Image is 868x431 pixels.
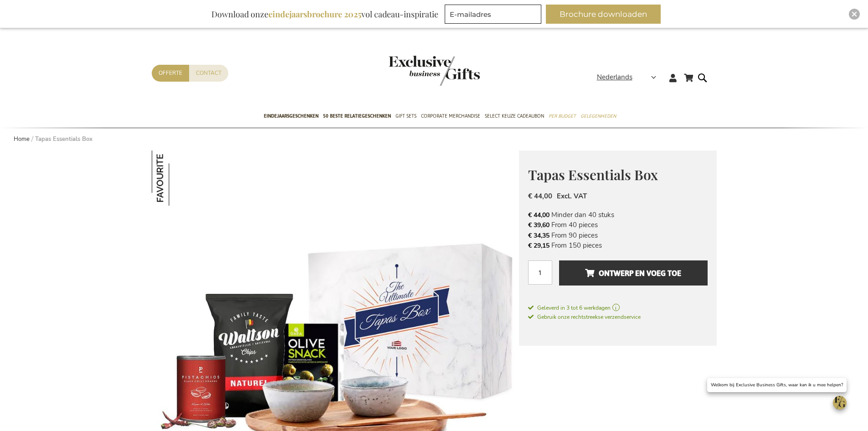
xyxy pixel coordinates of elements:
[528,240,708,250] li: From 150 pieces
[528,241,550,250] span: € 29,15
[528,230,708,240] li: From 90 pieces
[559,260,707,286] button: Ontwerp en voeg toe
[268,9,361,20] b: eindejaarsbrochure 2025
[580,111,616,121] span: Gelegenheden
[189,65,228,82] a: Contact
[528,192,552,201] span: € 44,00
[528,304,708,312] a: Geleverd in 3 tot 6 werkdagen
[549,111,576,121] span: Per Budget
[528,231,550,240] span: € 34,35
[528,210,708,220] li: Minder dan 40 stuks
[14,135,30,143] a: Home
[528,166,658,184] span: Tapas Essentials Box
[528,211,550,219] span: € 44,00
[395,111,416,121] span: Gift Sets
[389,56,434,86] a: store logo
[264,111,318,121] span: Eindejaarsgeschenken
[597,72,662,83] div: Nederlands
[421,111,480,121] span: Corporate Merchandise
[389,56,480,86] img: Exclusive Business gifts logo
[445,5,544,26] form: marketing offers and promotions
[557,192,587,201] span: Excl. VAT
[207,5,442,24] div: Download onze vol cadeau-inspiratie
[485,111,544,121] span: Select Keuze Cadeaubon
[35,135,92,143] strong: Tapas Essentials Box
[585,266,681,280] span: Ontwerp en voeg toe
[528,313,641,321] span: Gebruik onze rechtstreekse verzendservice
[852,11,857,17] img: Close
[152,151,207,206] img: Tapas Essentials Box
[152,65,189,82] a: Offerte
[546,5,661,24] button: Brochure downloaden
[849,9,860,20] div: Close
[323,111,391,121] span: 50 beste relatiegeschenken
[528,260,552,285] input: Aantal
[597,72,632,83] span: Nederlands
[528,221,550,229] span: € 39,60
[528,312,641,321] a: Gebruik onze rechtstreekse verzendservice
[445,5,541,24] input: E-mailadres
[528,220,708,230] li: From 40 pieces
